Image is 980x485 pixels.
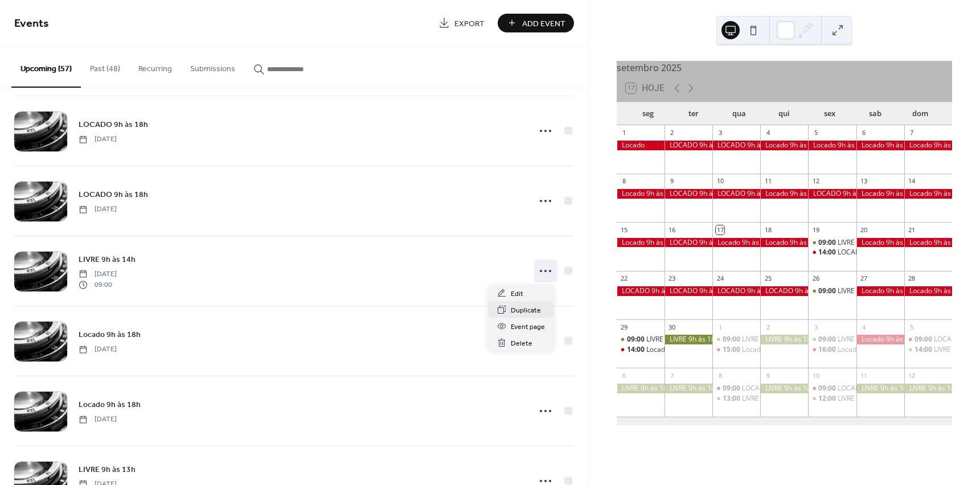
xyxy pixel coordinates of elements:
[818,335,838,344] span: 09:00
[11,46,81,88] button: Upcoming (57)
[665,384,712,393] div: LIVRE 9h às 18h
[522,18,565,30] span: Add Event
[668,225,676,234] div: 16
[620,225,629,234] div: 15
[908,177,916,186] div: 14
[79,464,136,476] span: LIVRE 9h às 13h
[716,225,724,234] div: 17
[626,102,671,125] div: seg
[723,335,742,344] span: 09:00
[620,177,629,186] div: 8
[860,177,868,186] div: 13
[811,323,820,331] div: 3
[79,134,117,145] span: [DATE]
[860,274,868,283] div: 27
[818,345,838,355] span: 16:00
[646,345,706,355] div: Locado 14h às 18h
[665,335,712,344] div: LIVRE 9h às 18h
[617,61,952,75] div: setembro 2025
[620,274,629,283] div: 22
[808,394,856,404] div: LIVRE 12h às 17h
[904,335,952,344] div: LOCADO 9h às 13h
[430,14,493,32] a: Export
[904,238,952,248] div: Locado 9h às 18h
[908,129,916,137] div: 7
[811,371,820,380] div: 10
[511,338,532,350] span: Delete
[760,335,808,344] div: LIVRE 9h às 18h
[668,323,676,331] div: 30
[904,141,952,150] div: Locado 9h às 18h
[904,345,952,355] div: LIVRE 14h às 16h
[764,129,772,137] div: 4
[81,46,129,87] button: Past (48)
[811,177,820,186] div: 12
[79,344,117,355] span: [DATE]
[808,345,856,355] div: Locado 16h às 18h
[760,384,808,393] div: LIVRE 9h às 18h
[860,323,868,331] div: 4
[742,345,801,355] div: Locado 15h às 18h
[716,129,724,137] div: 3
[129,46,181,87] button: Recurring
[712,384,760,393] div: LOCADO 9h às 12
[620,129,629,137] div: 1
[723,384,742,393] span: 09:00
[79,189,148,201] span: LOCADO 9h às 18h
[665,238,712,248] div: LOCADO 9h às 18h
[904,189,952,199] div: Locado 9h às 18h
[79,328,141,341] a: Locado 9h às 18h
[860,225,868,234] div: 20
[716,371,724,380] div: 8
[904,286,952,296] div: Locado 9h às 18h
[808,335,856,344] div: LIVRE 9h às 15h
[79,329,141,341] span: Locado 9h às 18h
[79,204,117,215] span: [DATE]
[860,129,868,137] div: 6
[79,463,136,476] a: LIVRE 9h às 13h
[760,286,808,296] div: LOCADO 9h às 18h
[908,225,916,234] div: 21
[668,371,676,380] div: 7
[818,286,838,296] span: 09:00
[511,321,545,333] span: Event page
[627,345,646,355] span: 14:00
[723,394,742,404] span: 13:00
[79,118,148,131] a: LOCADO 9h às 18h
[807,102,852,125] div: sex
[79,414,117,425] span: [DATE]
[856,335,904,344] div: Locado 9h às 18h
[742,394,796,404] div: LIVRE 13h às 18h
[665,286,712,296] div: LOCADO 9h às 18h
[760,141,808,150] div: Locado 9h às 18h
[838,394,891,404] div: LIVRE 12h às 17h
[712,335,760,344] div: LIVRE 9h às 14h
[620,371,629,380] div: 6
[712,238,760,248] div: Locado 9h às 18h
[671,102,716,125] div: ter
[856,384,904,393] div: LIVRE 9h às 18h
[79,280,117,290] span: 09:00
[79,119,148,131] span: LOCADO 9h às 18h
[856,238,904,248] div: Locado 9h às 18h
[808,248,856,257] div: LOCADO 14h às 18h
[838,238,887,248] div: LIVRE 9h às 13h
[818,248,838,257] span: 14:00
[617,238,665,248] div: Locado 9h às 18h
[14,13,49,35] span: Events
[811,129,820,137] div: 5
[808,384,856,393] div: LOCADO 9h às 12h
[808,189,856,199] div: LOCADO 9h às 18h
[668,274,676,283] div: 23
[808,141,856,150] div: Locado 9h às 18h
[838,345,897,355] div: Locado 16h às 18h
[646,335,696,344] div: LIVRE 9h às 13h
[761,102,807,125] div: qui
[838,286,887,296] div: LIVRE 9h às 14h
[617,189,665,199] div: Locado 9h às 18h
[760,238,808,248] div: Locado 9h às 18h
[79,399,141,411] span: Locado 9h às 18h
[764,225,772,234] div: 18
[742,335,792,344] div: LIVRE 9h às 14h
[856,141,904,150] div: Locado 9h às 18h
